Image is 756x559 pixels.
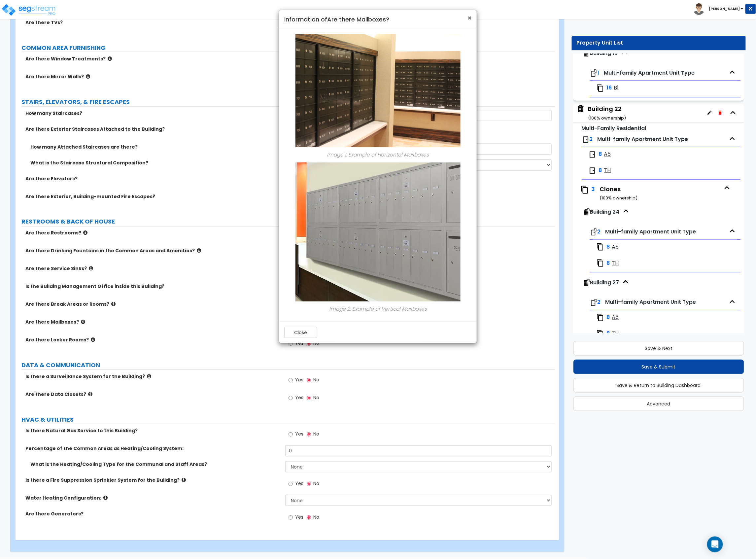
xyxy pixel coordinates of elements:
img: 160.JPG [295,162,461,301]
button: Close [284,327,317,338]
button: Close [467,15,472,21]
h4: Information of Are there Mailboxes? [284,15,472,24]
span: × [467,13,472,23]
em: Image 1: Example of Horizontal Mailboxes [327,151,429,158]
img: 161.JPG [295,34,461,147]
div: Open Intercom Messenger [707,537,723,552]
em: Image 2: Example of Vertical Mailboxes [329,305,427,312]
